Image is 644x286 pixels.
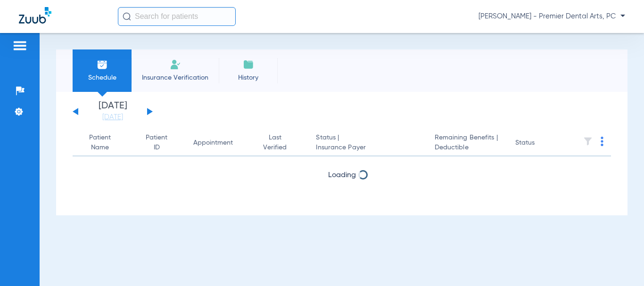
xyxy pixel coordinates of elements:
[226,73,271,82] span: History
[193,138,242,148] div: Appointment
[118,7,236,26] input: Search for patients
[316,143,419,153] span: Insurance Payer
[601,137,603,146] img: group-dot-blue.svg
[328,172,356,179] span: Loading
[139,73,212,82] span: Insurance Verification
[583,137,593,146] img: filter.svg
[84,113,141,122] a: [DATE]
[80,73,124,82] span: Schedule
[144,133,170,153] div: Patient ID
[144,133,178,153] div: Patient ID
[435,143,500,153] span: Deductible
[19,7,51,24] img: Zuub Logo
[508,130,571,156] th: Status
[193,138,233,148] div: Appointment
[97,59,108,70] img: Schedule
[84,101,141,122] li: [DATE]
[479,12,625,21] span: [PERSON_NAME] - Premier Dental Arts, PC
[170,59,181,70] img: Manual Insurance Verification
[243,59,254,70] img: History
[123,12,131,21] img: Search Icon
[80,133,129,153] div: Patient Name
[427,130,508,156] th: Remaining Benefits |
[308,130,427,156] th: Status |
[80,133,120,153] div: Patient Name
[257,133,292,153] div: Last Verified
[257,133,301,153] div: Last Verified
[12,40,27,51] img: hamburger-icon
